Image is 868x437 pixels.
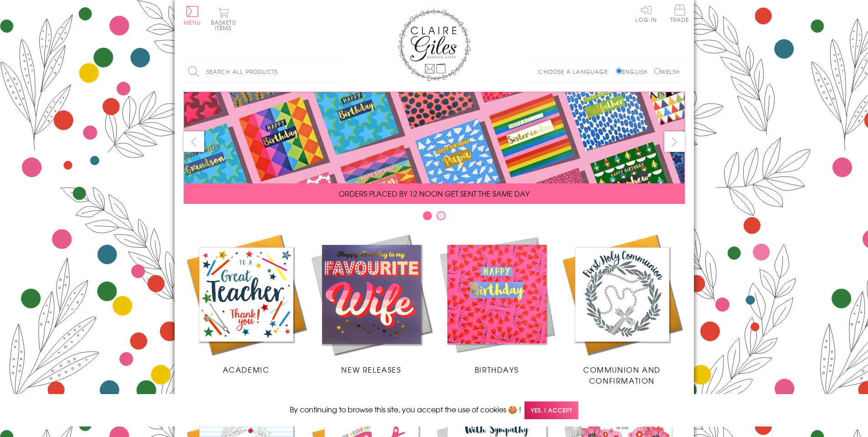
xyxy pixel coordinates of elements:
[616,68,622,74] input: English
[434,232,560,375] a: Birthdays
[654,68,660,74] input: Welsh
[339,188,529,199] span: ORDERS PLACED BY 12 NOON GET SENT THE SAME DAY
[538,68,614,76] p: Choose a language:
[524,401,578,419] span: Yes, I accept
[184,211,685,225] div: Carousel Pagination
[398,9,471,81] img: Claire Giles Greetings Cards
[211,7,236,31] button: Basket0 items
[423,211,432,220] button: Carousel Page 1 (Current Slide)
[334,62,343,82] input: Search
[184,6,201,25] button: Menu
[670,5,689,22] span: Trade
[475,364,519,375] span: Birthdays
[215,18,236,32] span: 0 items
[654,68,680,76] label: Welsh
[184,18,201,26] span: Menu
[184,62,343,82] input: Search all products
[341,364,401,375] span: New Releases
[635,5,657,22] a: Log In
[616,68,652,76] label: English
[670,5,689,24] a: Trade
[560,232,685,386] a: Communion and Confirmation
[437,211,446,220] button: Carousel Page 2
[223,364,270,375] span: Academic
[583,364,661,386] span: Communion and Confirmation
[184,131,204,152] button: prev
[309,232,434,375] a: New Releases
[184,232,309,375] a: Academic
[664,131,685,152] button: next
